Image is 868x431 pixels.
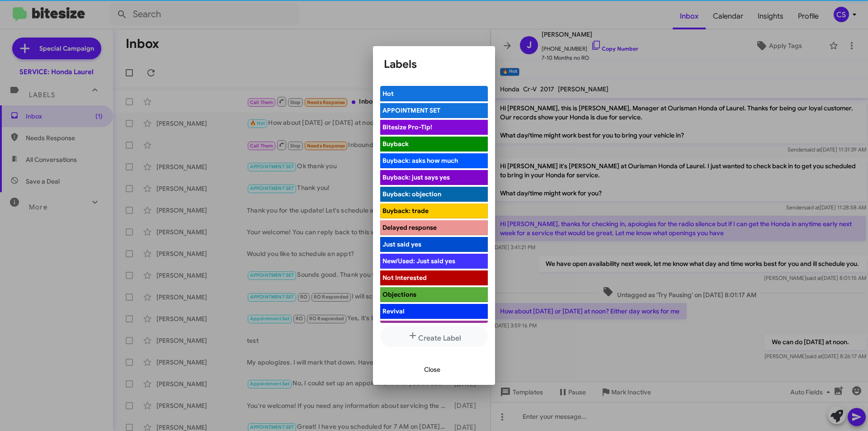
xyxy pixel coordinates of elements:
button: Create Label [380,327,488,347]
span: APPOINTMENT SET [382,106,440,114]
span: New/Used: Just said yes [382,257,455,265]
span: Buyback: objection [382,190,441,198]
span: Revival [382,307,405,315]
span: Just said yes [382,240,421,248]
span: Buyback: trade [382,207,429,215]
h1: Labels [384,57,484,71]
button: Close [417,361,448,378]
span: Close [424,361,440,378]
span: Buyback: just says yes [382,173,450,181]
span: Buyback: asks how much [382,156,458,165]
span: Not Interested [382,274,427,282]
span: Bitesize Pro-Tip! [382,123,432,131]
span: Hot [382,90,394,98]
span: Objections [382,290,416,298]
span: Buyback [382,140,409,148]
span: Delayed response [382,223,437,232]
